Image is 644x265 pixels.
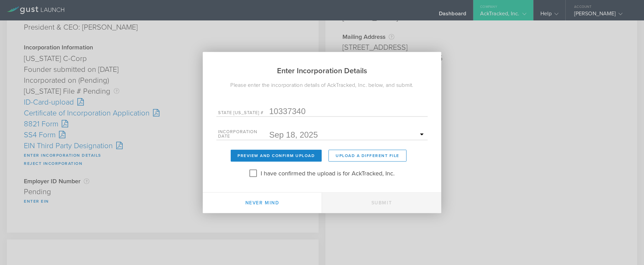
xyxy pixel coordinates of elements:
label: I have confirmed the upload is for AckTracked, Inc. [261,168,395,178]
label: Incorporation Date [218,130,269,140]
button: Upload a different File [328,150,407,162]
h2: Enter Incorporation Details [203,52,441,81]
input: Required [269,130,426,140]
input: Required [269,106,426,116]
div: Please enter the incorporation details of AckTracked, Inc. below, and submit. [203,81,441,89]
button: Never mind [203,193,322,213]
button: Submit [322,193,441,213]
iframe: Chat Widget [610,232,644,265]
label: State [US_STATE] # [218,111,269,116]
button: Preview and Confirm Upload [231,150,322,162]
